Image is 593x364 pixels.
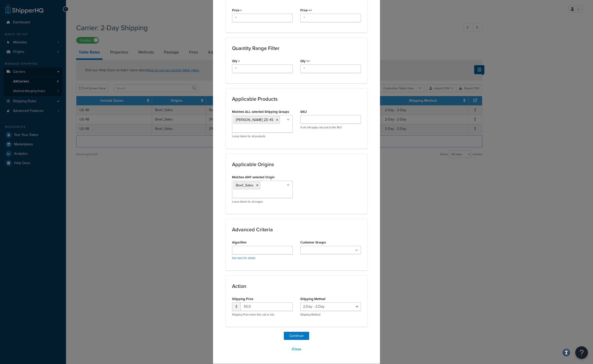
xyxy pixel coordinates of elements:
[232,283,361,289] h3: Action
[284,332,309,340] button: Continue
[300,297,325,301] label: Shipping Method
[232,200,293,204] p: Leave blank for all origins
[232,313,293,317] p: Shipping Price when this rule is met
[232,227,361,232] h3: Advanced Criteria
[232,45,361,51] h3: Quantity Range Filter
[232,297,253,301] label: Shipping Price
[232,162,361,167] h3: Applicable Origins
[232,256,255,260] a: See docs for details
[232,59,240,63] label: Qty >
[300,313,361,317] p: Shipping Method
[232,110,289,114] label: Matches ALL selected Shipping Groups
[232,96,361,102] h3: Applicable Products
[236,183,254,188] span: Beef_Sales
[232,175,274,179] label: Matches ANY selected Origin
[300,110,307,114] label: SKU
[300,8,312,12] label: Price <=
[300,126,361,129] p: If set will apply rate just to this SKU
[232,240,246,244] label: Algorithm
[232,134,293,138] p: Leave blank for all products
[300,59,310,63] label: Qty <=
[236,117,273,123] span: [PERSON_NAME] 2D 45
[289,345,305,354] button: Close
[232,8,242,12] label: Price >
[232,302,240,311] span: $
[300,240,326,244] label: Customer Groups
